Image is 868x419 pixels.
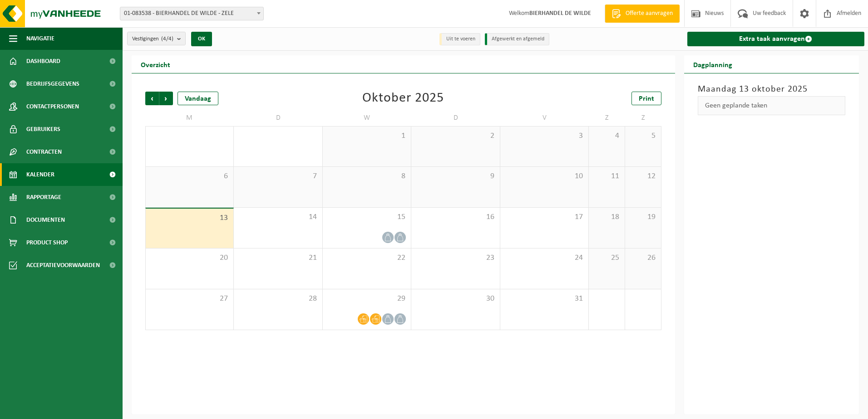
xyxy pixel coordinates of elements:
span: 20 [150,253,229,263]
h3: Maandag 13 oktober 2025 [698,83,846,96]
span: Product Shop [26,231,68,254]
span: Vestigingen [132,32,173,46]
td: V [500,110,589,126]
span: 21 [238,253,317,263]
div: Oktober 2025 [362,92,444,105]
button: Vestigingen(4/4) [127,32,186,45]
span: Contracten [26,141,62,163]
li: Afgewerkt en afgemeld [485,33,549,45]
a: Extra taak aanvragen [687,32,865,46]
span: Vorige [145,92,159,105]
span: 30 [416,294,495,304]
count: (4/4) [161,36,173,42]
span: Gebruikers [26,118,60,141]
td: Z [625,110,661,126]
td: Z [589,110,625,126]
span: 7 [238,171,317,181]
span: 6 [150,171,229,181]
strong: BIERHANDEL DE WILDE [529,10,591,17]
span: 9 [416,171,495,181]
span: Contactpersonen [26,95,79,118]
span: 25 [593,253,620,263]
li: Uit te voeren [439,33,480,45]
div: Vandaag [178,92,218,105]
span: 23 [416,253,495,263]
a: Print [631,92,661,105]
td: D [234,110,322,126]
td: W [323,110,411,126]
span: Dashboard [26,50,60,73]
span: 4 [593,131,620,141]
span: 19 [630,212,656,222]
span: Bedrijfsgegevens [26,73,79,95]
span: Rapportage [26,186,61,209]
span: 10 [505,171,584,181]
span: 2 [416,131,495,141]
span: 22 [327,253,406,263]
span: 15 [327,212,406,222]
span: 26 [630,253,656,263]
span: Acceptatievoorwaarden [26,254,100,277]
span: 12 [630,171,656,181]
span: Offerte aanvragen [623,9,675,18]
span: 13 [150,213,229,223]
span: 3 [505,131,584,141]
span: Kalender [26,163,54,186]
span: 16 [416,212,495,222]
span: 28 [238,294,317,304]
span: Volgende [159,92,173,105]
span: 31 [505,294,584,304]
span: 24 [505,253,584,263]
span: Print [639,95,654,102]
span: 14 [238,212,317,222]
span: 11 [593,171,620,181]
td: M [145,110,234,126]
span: Documenten [26,209,65,231]
h2: Dagplanning [684,55,741,73]
span: 5 [630,131,656,141]
button: OK [191,32,212,46]
span: 17 [505,212,584,222]
span: 27 [150,294,229,304]
span: 01-083538 - BIERHANDEL DE WILDE - ZELE [120,7,263,20]
span: 1 [327,131,406,141]
span: 29 [327,294,406,304]
span: 18 [593,212,620,222]
span: 01-083538 - BIERHANDEL DE WILDE - ZELE [120,7,264,20]
h2: Overzicht [132,55,179,73]
td: D [411,110,500,126]
span: Navigatie [26,27,54,50]
div: Geen geplande taken [698,96,846,115]
a: Offerte aanvragen [605,5,680,23]
span: 8 [327,171,406,181]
